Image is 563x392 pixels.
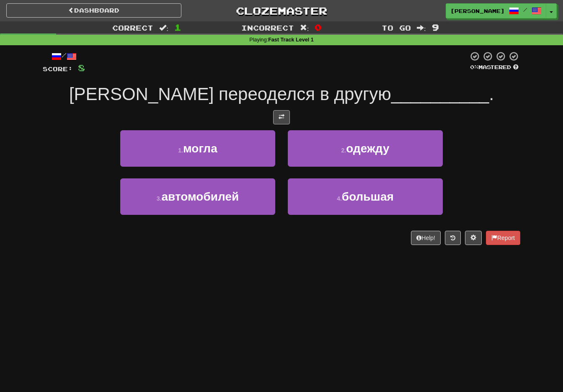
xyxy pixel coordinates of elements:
[446,3,546,18] a: [PERSON_NAME] /
[450,7,505,15] span: [PERSON_NAME]
[391,84,489,104] span: __________
[432,22,439,32] span: 9
[382,23,411,32] span: To go
[486,231,520,245] button: Report
[194,3,369,18] a: Clozemaster
[178,147,183,154] small: 1 .
[6,3,181,18] a: Dashboard
[288,178,443,215] button: 4.большая
[337,195,342,202] small: 4 .
[43,51,85,62] div: /
[346,142,389,155] span: одежду
[241,23,294,32] span: Incorrect
[159,24,168,31] span: :
[468,64,520,71] div: Mastered
[411,231,441,245] button: Help!
[157,195,162,202] small: 3 .
[183,142,217,155] span: могла
[523,7,527,13] span: /
[43,65,73,72] span: Score:
[342,190,394,203] span: большая
[470,64,478,70] span: 0 %
[112,23,153,32] span: Correct
[315,22,322,32] span: 0
[162,190,239,203] span: автомобилей
[78,62,85,73] span: 8
[300,24,309,31] span: :
[69,84,391,104] span: [PERSON_NAME] переоделся в другую
[273,110,290,124] button: Toggle translation (alt+t)
[288,130,443,167] button: 2.одежду
[417,24,426,31] span: :
[120,130,275,167] button: 1.могла
[341,147,346,154] small: 2 .
[120,178,275,215] button: 3.автомобилей
[489,84,494,104] span: .
[445,231,461,245] button: Round history (alt+y)
[268,37,314,43] strong: Fast Track Level 1
[174,22,181,32] span: 1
